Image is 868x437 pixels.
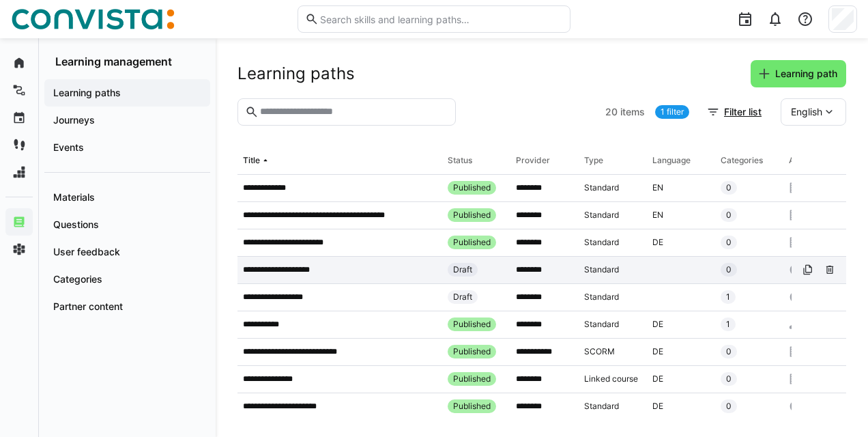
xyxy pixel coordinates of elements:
span: Published [453,237,491,248]
span: Published [453,182,491,193]
div: Provider [516,155,550,166]
span: Linked course [584,373,638,384]
span: Draft [453,292,472,302]
span: DE [652,373,663,384]
a: 1 filter [655,105,689,119]
span: 1 [726,292,730,302]
button: Filter list [699,98,770,126]
span: Standard [584,264,619,275]
span: 0 [726,237,732,248]
div: Language [652,155,691,166]
span: 20 [605,105,618,119]
span: DE [652,319,663,330]
button: Learning path [751,60,846,87]
span: Standard [584,182,619,193]
span: Standard [584,401,619,412]
div: Title [243,155,260,166]
h2: Learning paths [237,64,355,84]
span: SCORM [584,346,615,357]
span: Published [453,210,491,221]
span: Draft [453,264,472,275]
span: 0 [726,182,732,193]
span: Standard [584,210,619,221]
span: Learning path [773,67,839,81]
div: Categories [721,155,763,166]
div: Access for [789,155,830,166]
span: Published [453,373,491,384]
input: Search skills and learning paths… [319,13,563,25]
span: Filter list [722,105,764,119]
span: 0 [726,264,732,275]
span: 0 [726,373,732,384]
span: EN [652,210,663,221]
span: Standard [584,237,619,248]
span: English [791,105,822,119]
span: DE [652,346,663,357]
span: items [620,105,645,119]
span: EN [652,182,663,193]
span: DE [652,237,663,248]
span: 0 [726,346,732,357]
span: Published [453,346,491,357]
span: 0 [726,210,732,221]
div: Type [584,155,603,166]
span: DE [652,401,663,412]
span: Published [453,319,491,330]
span: Standard [584,292,619,302]
span: 1 [726,319,730,330]
span: Standard [584,319,619,330]
span: Published [453,401,491,412]
span: 0 [726,401,732,412]
div: Status [448,155,472,166]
